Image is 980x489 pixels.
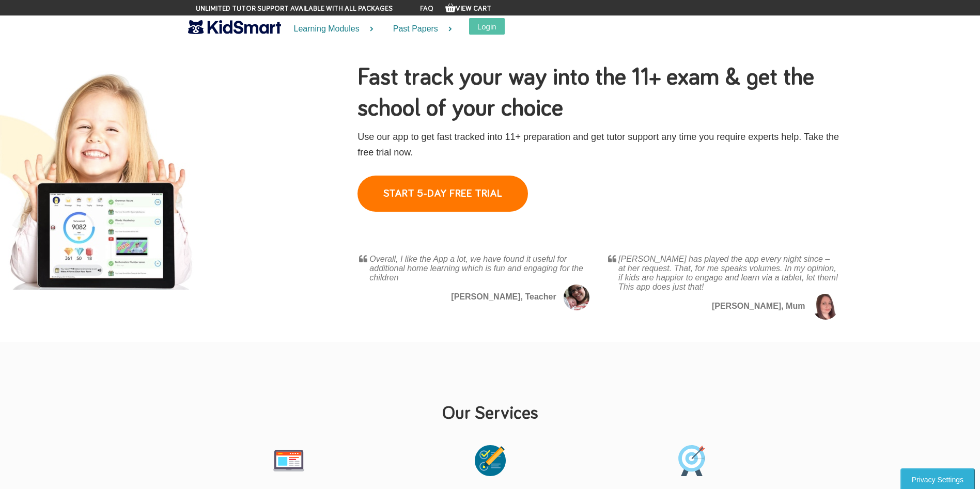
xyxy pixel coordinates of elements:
a: START 5-DAY FREE TRIAL [357,176,528,212]
b: [PERSON_NAME], Teacher [451,292,556,301]
b: [PERSON_NAME], Mum [712,302,805,310]
img: Speed practice is very important before the mock exams [273,445,304,476]
a: FAQ [420,5,433,12]
a: View Cart [445,5,491,12]
button: Login [469,18,505,35]
a: Learning Modules [281,15,380,43]
i: [PERSON_NAME] has played the app every night since – at her request. That, for me speaks volumes.... [618,255,838,291]
span: Unlimited tutor support available with all packages [196,4,393,14]
img: Help pages on how to manage your account [475,445,506,476]
img: Great reviews from mums on the 11 plus questions app [813,294,838,320]
img: Help articles to clarify billing and payments [676,445,707,476]
i: Overall, I like the App a lot, we have found it useful for additional home learning which is fun ... [369,255,583,282]
img: KidSmart logo [188,18,281,36]
img: Awesome, 5 star, KidSmart app reviews from whatmummythinks [359,255,367,263]
img: Awesome, 5 star, KidSmart app reviews from mothergeek [608,255,616,263]
a: Past Papers [380,15,459,43]
p: Use our app to get fast tracked into 11+ preparation and get tutor support any time you require e... [357,129,840,160]
h2: Our Services [196,404,785,424]
img: Your items in the shopping basket [445,3,456,13]
h1: Fast track your way into the 11+ exam & get the school of your choice [357,62,840,124]
img: Great reviews from mums on the 11 plus questions app [564,285,589,310]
